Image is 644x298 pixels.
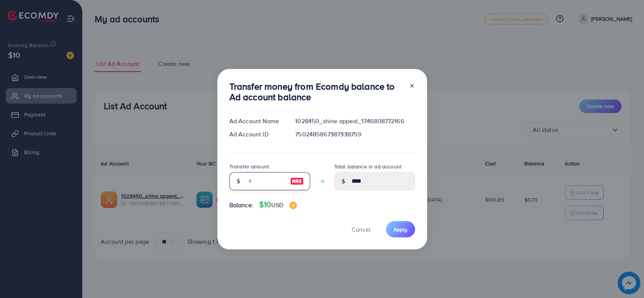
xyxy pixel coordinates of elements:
[290,177,304,186] img: image
[259,200,297,209] h4: $10
[386,221,415,237] button: Apply
[223,117,289,125] div: Ad Account Name
[289,130,421,139] div: 7502485867387338759
[352,225,370,234] span: Cancel
[229,201,253,209] span: Balance:
[229,81,403,103] h3: Transfer money from Ecomdy balance to Ad account balance
[271,201,283,209] span: USD
[223,130,289,139] div: Ad Account ID
[229,163,269,170] label: Transfer amount
[334,163,401,170] label: Total balance in ad account
[289,202,297,209] img: image
[289,117,421,125] div: 1028450_shine appeal_1746808772166
[342,221,380,237] button: Cancel
[393,226,407,233] span: Apply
